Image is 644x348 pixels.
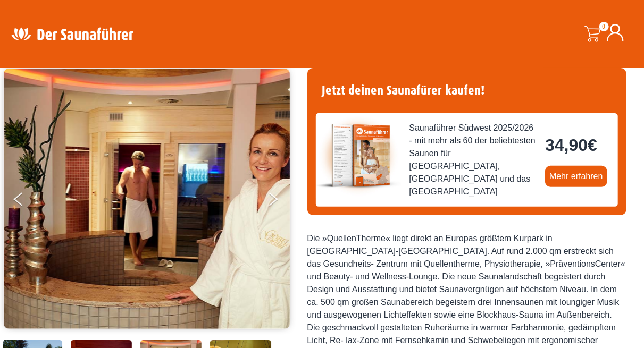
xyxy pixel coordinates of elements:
span: € [588,135,597,155]
img: der-saunafuehrer-2025-suedwest.jpg [316,113,401,198]
button: Previous [14,188,40,215]
a: Mehr erfahren [545,166,607,187]
bdi: 34,90 [545,135,597,155]
button: Next [267,188,294,215]
span: 0 [599,22,609,31]
span: Saunaführer Südwest 2025/2026 - mit mehr als 60 der beliebtesten Saunen für [GEOGRAPHIC_DATA], [G... [409,122,537,198]
h4: Jetzt deinen Saunafürer kaufen! [316,77,618,105]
